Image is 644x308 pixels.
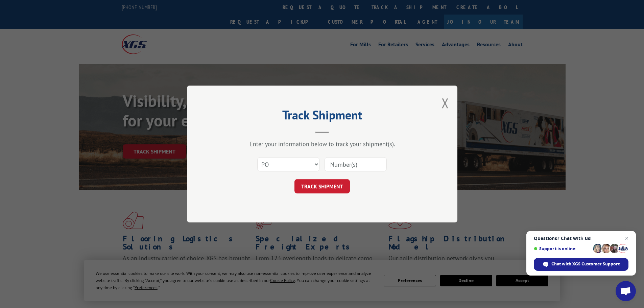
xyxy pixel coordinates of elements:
[551,261,620,267] span: Chat with XGS Customer Support
[221,140,424,148] div: Enter your information below to track your shipment(s).
[534,246,591,251] span: Support is online
[325,157,387,171] input: Number(s)
[616,281,636,301] div: Open chat
[442,94,449,112] button: Close modal
[534,258,628,271] div: Chat with XGS Customer Support
[221,110,424,123] h2: Track Shipment
[623,234,631,242] span: Close chat
[294,179,350,193] button: TRACK SHIPMENT
[534,236,628,241] span: Questions? Chat with us!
